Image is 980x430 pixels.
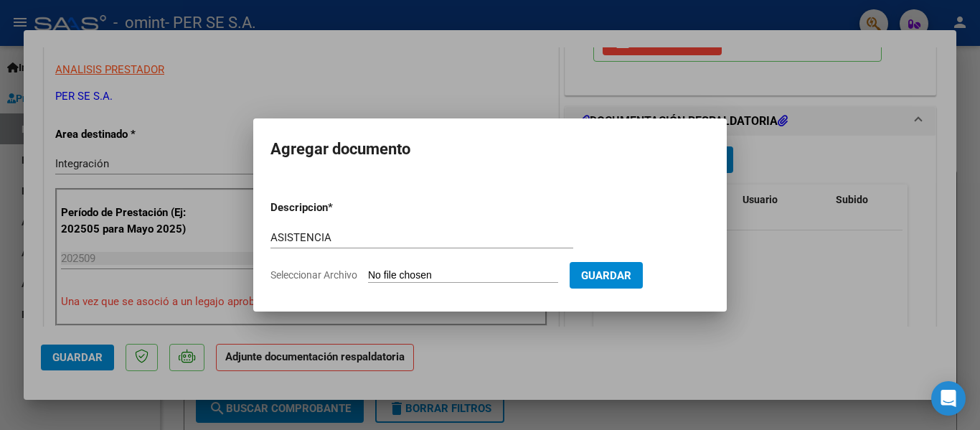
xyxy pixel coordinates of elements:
[931,381,966,416] div: Open Intercom Messenger
[270,200,402,216] p: Descripcion
[581,269,631,282] span: Guardar
[570,262,643,289] button: Guardar
[270,269,357,281] span: Seleccionar Archivo
[270,136,710,163] h2: Agregar documento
